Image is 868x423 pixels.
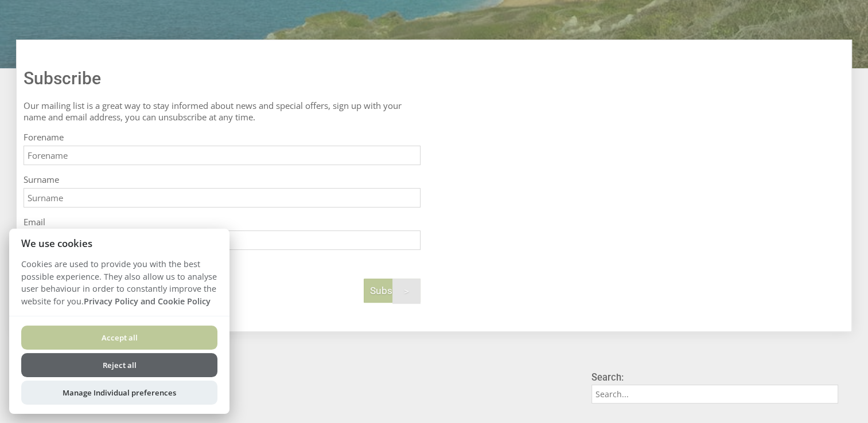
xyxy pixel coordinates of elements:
[24,131,421,143] label: Forename
[24,174,421,185] label: Surname
[16,377,575,387] h3: Connect with us:
[21,353,217,377] button: Reject all
[24,68,421,88] h1: Subscribe
[21,326,217,350] button: Accept all
[24,100,421,123] p: Our mailing list is a great way to stay informed about news and special offers, sign up with your...
[24,216,421,228] label: Email
[591,385,838,404] input: Search...
[591,372,838,383] h3: Search:
[84,296,211,307] a: Privacy Policy and Cookie Policy
[370,285,414,296] span: Subscribe
[9,258,229,316] p: Cookies are used to provide you with the best possible experience. They also allow us to analyse ...
[24,146,421,165] input: Forename
[21,381,217,405] button: Manage Individual preferences
[9,238,229,249] h2: We use cookies
[24,188,421,207] input: Surname
[364,279,421,303] button: Subscribe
